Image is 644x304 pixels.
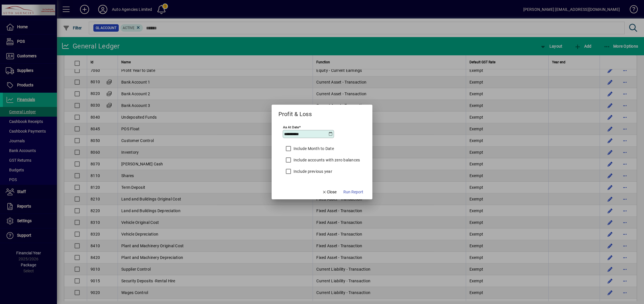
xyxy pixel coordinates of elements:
[283,125,299,129] mat-label: As at date
[292,146,334,151] label: Include Month to Date
[320,187,339,197] button: Close
[272,105,319,119] h2: Profit & Loss
[322,189,337,195] span: Close
[341,187,366,197] button: Run Report
[292,157,360,163] label: Include accounts with zero balances
[343,189,363,195] span: Run Report
[292,169,332,174] label: Include previous year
